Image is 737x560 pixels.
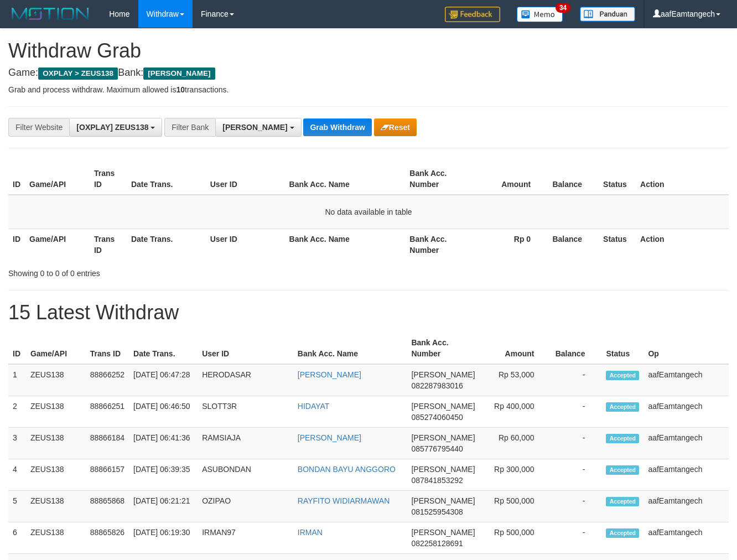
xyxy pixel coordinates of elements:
th: Status [601,333,643,364]
span: Copy 085274060450 to clipboard [411,413,463,422]
th: Game/API [25,229,90,260]
span: Accepted [606,497,639,506]
th: User ID [206,229,285,260]
th: Trans ID [90,229,127,260]
span: [PERSON_NAME] [411,528,475,537]
th: Action [636,163,729,195]
a: [PERSON_NAME] [298,370,361,379]
th: Rp 0 [470,229,547,260]
td: ZEUS138 [26,522,86,554]
span: [PERSON_NAME] [411,465,475,474]
th: Bank Acc. Number [405,229,470,260]
span: Copy 082258128691 to clipboard [411,539,463,548]
td: [DATE] 06:46:50 [129,396,198,428]
a: [PERSON_NAME] [298,433,361,442]
span: Accepted [606,371,639,380]
td: ZEUS138 [26,491,86,522]
th: Game/API [26,333,86,364]
td: [DATE] 06:41:36 [129,428,198,459]
div: Filter Bank [164,118,215,137]
td: aafEamtangech [643,396,729,428]
img: panduan.png [580,7,635,22]
td: 88866252 [86,364,129,396]
td: Rp 300,000 [480,459,551,491]
a: HIDAYAT [298,402,330,411]
td: 1 [8,364,26,396]
td: aafEamtangech [643,491,729,522]
strong: 10 [176,85,185,94]
td: 88865826 [86,522,129,554]
td: Rp 500,000 [480,491,551,522]
th: Status [599,163,636,195]
th: ID [8,229,25,260]
th: User ID [206,163,285,195]
td: - [551,522,602,554]
th: Bank Acc. Name [293,333,407,364]
span: OXPLAY > ZEUS138 [38,68,118,80]
th: Bank Acc. Name [285,163,406,195]
td: aafEamtangech [643,459,729,491]
td: Rp 53,000 [480,364,551,396]
th: Game/API [25,163,90,195]
td: 4 [8,459,26,491]
td: 88866184 [86,428,129,459]
td: - [551,364,602,396]
td: aafEamtangech [643,364,729,396]
span: [PERSON_NAME] [411,433,475,442]
th: Trans ID [90,163,127,195]
a: IRMAN [298,528,323,537]
td: SLOTT3R [198,396,293,428]
span: [PERSON_NAME] [411,370,475,379]
button: Grab Withdraw [303,118,371,136]
td: Rp 500,000 [480,522,551,554]
th: Action [636,229,729,260]
span: 34 [556,3,570,13]
button: [OXPLAY] ZEUS138 [69,118,162,137]
td: 2 [8,396,26,428]
th: Amount [480,333,551,364]
td: [DATE] 06:47:28 [129,364,198,396]
td: 88866157 [86,459,129,491]
button: Reset [374,118,417,136]
h1: Withdraw Grab [8,40,729,62]
td: RAMSIAJA [198,428,293,459]
td: [DATE] 06:21:21 [129,491,198,522]
td: - [551,428,602,459]
td: - [551,491,602,522]
td: 5 [8,491,26,522]
th: Date Trans. [129,333,198,364]
img: MOTION_logo.png [8,6,92,22]
span: [OXPLAY] ZEUS138 [76,123,148,132]
span: Accepted [606,402,639,412]
th: Bank Acc. Number [405,163,470,195]
th: Amount [470,163,547,195]
th: Op [643,333,729,364]
td: aafEamtangech [643,428,729,459]
th: Trans ID [86,333,129,364]
span: [PERSON_NAME] [143,68,215,80]
td: Rp 400,000 [480,396,551,428]
span: [PERSON_NAME] [222,123,287,132]
div: Showing 0 to 0 of 0 entries [8,263,299,279]
img: Feedback.jpg [445,7,500,22]
span: Copy 081525954308 to clipboard [411,507,463,516]
td: IRMAN97 [198,522,293,554]
span: Accepted [606,434,639,443]
td: [DATE] 06:19:30 [129,522,198,554]
span: [PERSON_NAME] [411,402,475,411]
th: ID [8,333,26,364]
h4: Game: Bank: [8,68,729,79]
th: Status [599,229,636,260]
th: ID [8,163,25,195]
th: User ID [198,333,293,364]
td: ZEUS138 [26,459,86,491]
td: HERODASAR [198,364,293,396]
td: [DATE] 06:39:35 [129,459,198,491]
td: - [551,459,602,491]
td: ASUBONDAN [198,459,293,491]
td: OZIPAO [198,491,293,522]
span: Copy 085776795440 to clipboard [411,444,463,453]
h1: 15 Latest Withdraw [8,302,729,324]
button: [PERSON_NAME] [215,118,301,137]
td: No data available in table [8,195,729,229]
